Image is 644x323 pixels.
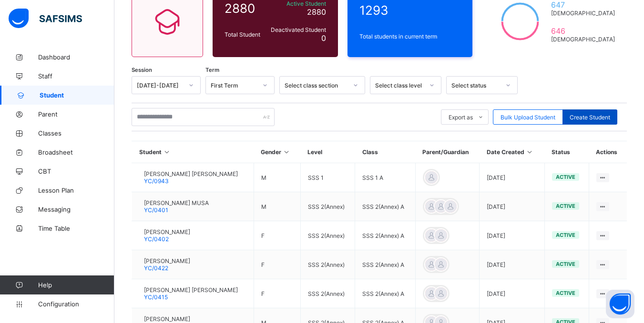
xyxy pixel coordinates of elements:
[480,141,545,163] th: Date Created
[144,177,169,185] span: YC/0943
[449,114,473,121] span: Export as
[355,192,415,221] td: SSS 2(Annex) A
[300,192,355,221] td: SSS 2(Annex)
[355,221,415,250] td: SSS 2(Annex) A
[589,141,627,163] th: Actions
[144,264,168,272] span: YC/0422
[283,148,291,156] i: Sort in Ascending Order
[132,67,152,73] span: Session
[556,290,575,296] span: active
[144,294,168,301] span: YC/0415
[38,300,114,308] span: Configuration
[551,26,615,36] span: 646
[144,315,190,323] span: [PERSON_NAME]
[544,141,589,163] th: Status
[38,186,114,194] span: Lesson Plan
[300,279,355,308] td: SSS 2(Annex)
[222,29,266,40] div: Total Student
[144,170,238,177] span: [PERSON_NAME] [PERSON_NAME]
[355,279,415,308] td: SSS 2(Annex) A
[606,290,634,318] button: Open asap
[359,33,461,40] span: Total students in current term
[355,250,415,279] td: SSS 2(Annex) A
[254,163,300,192] td: M
[551,10,615,17] span: [DEMOGRAPHIC_DATA]
[551,36,615,43] span: [DEMOGRAPHIC_DATA]
[556,174,575,180] span: active
[556,261,575,267] span: active
[38,129,114,137] span: Classes
[480,163,545,192] td: [DATE]
[38,53,114,61] span: Dashboard
[415,141,480,163] th: Parent/Guardian
[355,163,415,192] td: SSS 1 A
[38,72,114,80] span: Staff
[526,148,534,156] i: Sort in Ascending Order
[501,114,555,121] span: Bulk Upload Student
[480,279,545,308] td: [DATE]
[321,33,326,43] span: 0
[254,250,300,279] td: F
[144,286,238,294] span: [PERSON_NAME] [PERSON_NAME]
[144,257,190,264] span: [PERSON_NAME]
[38,167,114,175] span: CBT
[225,1,264,16] span: 2880
[205,67,219,73] span: Term
[480,250,545,279] td: [DATE]
[254,141,300,163] th: Gender
[556,203,575,209] span: active
[300,250,355,279] td: SSS 2(Annex)
[375,82,424,89] div: Select class level
[144,199,209,206] span: [PERSON_NAME] MUSA
[163,148,171,156] i: Sort in Ascending Order
[556,232,575,238] span: active
[211,82,257,89] div: First Term
[144,206,168,214] span: YC/0401
[451,82,500,89] div: Select status
[40,91,114,99] span: Student
[38,148,114,156] span: Broadsheet
[285,82,348,89] div: Select class section
[269,26,326,33] span: Deactivated Student
[132,141,254,163] th: Student
[38,225,114,232] span: Time Table
[355,141,415,163] th: Class
[38,206,114,213] span: Messaging
[38,281,114,289] span: Help
[144,235,169,243] span: YC/0402
[137,82,183,89] div: [DATE]-[DATE]
[144,228,190,235] span: [PERSON_NAME]
[570,114,610,121] span: Create Student
[300,163,355,192] td: SSS 1
[254,192,300,221] td: M
[9,9,82,29] img: safsims
[254,279,300,308] td: F
[480,192,545,221] td: [DATE]
[300,221,355,250] td: SSS 2(Annex)
[38,110,114,118] span: Parent
[359,3,461,18] span: 1293
[480,221,545,250] td: [DATE]
[254,221,300,250] td: F
[307,7,326,17] span: 2880
[300,141,355,163] th: Level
